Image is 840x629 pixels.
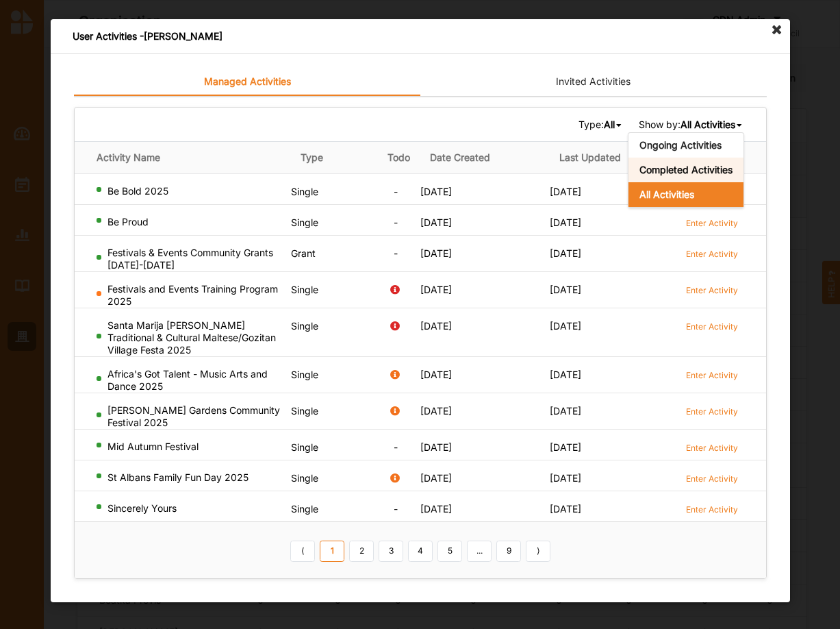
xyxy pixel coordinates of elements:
[685,471,737,484] a: Enter Activity
[639,164,732,175] b: Completed Activities
[685,284,737,296] label: Enter Activity
[320,541,344,563] a: 1
[290,320,318,332] span: Single
[437,541,462,563] a: 5
[394,186,398,197] span: -
[685,502,737,515] a: Enter Activity
[420,320,452,332] span: [DATE]
[97,319,285,356] div: Santa Marija [PERSON_NAME] Traditional & Cultural Maltese/Gozitan Village Festa 2025
[685,441,737,454] a: Enter Activity
[408,541,433,563] a: 4
[550,247,581,259] span: [DATE]
[550,186,581,197] span: [DATE]
[685,319,737,332] a: Enter Activity
[550,441,581,453] span: [DATE]
[394,441,398,453] span: -
[685,248,737,260] label: Enter Activity
[550,503,581,515] span: [DATE]
[290,141,377,173] th: Type
[685,404,737,417] a: Enter Activity
[467,541,492,563] a: ...
[685,217,737,229] label: Enter Activity
[685,283,737,296] a: Enter Activity
[420,247,452,259] span: [DATE]
[97,283,285,308] div: Festivals and Events Training Program 2025
[349,541,374,563] a: 2
[680,119,735,130] b: All Activities
[496,541,521,563] a: 9
[97,471,285,484] div: St Albans Family Fun Day 2025
[394,247,398,259] span: -
[290,284,318,295] span: Single
[97,216,285,228] div: Be Proud
[685,321,737,332] label: Enter Activity
[685,406,737,417] label: Enter Activity
[685,368,737,381] a: Enter Activity
[420,441,452,453] span: [DATE]
[97,404,285,429] div: [PERSON_NAME] Gardens Community Festival 2025
[550,284,581,295] span: [DATE]
[379,541,403,563] a: 3
[420,405,452,417] span: [DATE]
[639,139,721,151] b: Ongoing Activities
[290,405,318,417] span: Single
[74,69,420,96] a: Managed Activities
[420,186,452,197] span: [DATE]
[97,441,285,453] div: Mid Autumn Festival
[638,118,743,130] span: Show by:
[394,503,398,515] span: -
[420,217,452,228] span: [DATE]
[97,185,285,197] div: Be Bold 2025
[290,369,318,380] span: Single
[288,539,552,562] div: Pagination Navigation
[685,247,737,260] a: Enter Activity
[420,69,767,96] a: Invited Activities
[97,502,285,515] div: Sincerely Yours
[394,217,398,228] span: -
[639,188,693,200] b: All Activities
[526,541,550,563] a: Next item
[290,541,315,563] a: Previous item
[290,217,318,228] span: Single
[550,141,679,173] th: Last Updated
[550,405,581,417] span: [DATE]
[97,368,285,393] div: Africa's Got Talent - Music Arts and Dance 2025
[290,247,315,259] span: Grant
[685,504,737,515] label: Enter Activity
[603,119,614,130] b: All
[420,141,550,173] th: Date Created
[290,441,318,453] span: Single
[550,369,581,380] span: [DATE]
[685,369,737,381] label: Enter Activity
[420,472,452,484] span: [DATE]
[290,472,318,484] span: Single
[97,247,285,271] div: Festivals & Events Community Grants [DATE]-[DATE]
[550,320,581,332] span: [DATE]
[550,217,581,228] span: [DATE]
[685,216,737,229] a: Enter Activity
[75,141,291,173] th: Activity Name
[51,19,790,54] div: User Activities - [PERSON_NAME]
[685,442,737,454] label: Enter Activity
[420,284,452,295] span: [DATE]
[578,118,623,130] span: Type:
[685,473,737,484] label: Enter Activity
[550,472,581,484] span: [DATE]
[377,141,420,173] th: Todo
[290,186,318,197] span: Single
[420,503,452,515] span: [DATE]
[420,369,452,380] span: [DATE]
[290,503,318,515] span: Single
